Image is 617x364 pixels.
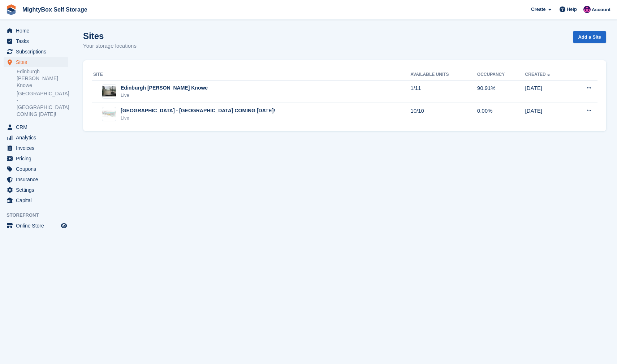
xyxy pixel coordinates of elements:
[525,103,571,125] td: [DATE]
[525,72,552,77] a: Created
[4,174,68,185] a: menu
[16,195,59,205] span: Capital
[102,110,116,117] img: Image of Edinburgh City Centre - Craigleith COMING JULY 2025! site
[7,212,72,219] span: Storefront
[4,36,68,46] a: menu
[16,57,59,67] span: Sites
[4,26,68,36] a: menu
[410,69,477,81] th: Available Units
[17,90,68,118] a: [GEOGRAPHIC_DATA] - [GEOGRAPHIC_DATA] COMING [DATE]!
[4,195,68,205] a: menu
[4,185,68,195] a: menu
[20,4,90,16] a: MightyBox Self Storage
[4,133,68,143] a: menu
[4,164,68,174] a: menu
[121,107,275,114] div: [GEOGRAPHIC_DATA] - [GEOGRAPHIC_DATA] COMING [DATE]!
[16,185,59,195] span: Settings
[60,221,68,230] a: Preview store
[92,69,410,81] th: Site
[573,31,606,43] a: Add a Site
[121,92,208,99] div: Live
[83,42,137,50] p: Your storage locations
[525,80,571,103] td: [DATE]
[477,80,525,103] td: 90.91%
[4,122,68,132] a: menu
[121,114,275,122] div: Live
[16,153,59,164] span: Pricing
[16,47,59,57] span: Subscriptions
[583,6,591,13] img: Richard Marsh
[16,36,59,46] span: Tasks
[4,57,68,67] a: menu
[121,84,208,92] div: Edinburgh [PERSON_NAME] Knowe
[4,47,68,57] a: menu
[16,26,59,36] span: Home
[531,6,545,13] span: Create
[6,4,17,15] img: stora-icon-8386f47178a22dfd0bd8f6a31ec36ba5ce8667c1dd55bd0f319d3a0aa187defe.svg
[4,153,68,164] a: menu
[4,221,68,231] a: menu
[83,31,137,41] h1: Sites
[567,6,577,13] span: Help
[477,69,525,81] th: Occupancy
[16,133,59,143] span: Analytics
[16,143,59,153] span: Invoices
[410,103,477,125] td: 10/10
[592,6,610,13] span: Account
[102,86,116,97] img: Image of Edinburgh West - Carrick Knowe site
[16,174,59,185] span: Insurance
[16,164,59,174] span: Coupons
[16,122,59,132] span: CRM
[17,68,68,89] a: Edinburgh [PERSON_NAME] Knowe
[4,143,68,153] a: menu
[410,80,477,103] td: 1/11
[477,103,525,125] td: 0.00%
[16,221,59,231] span: Online Store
